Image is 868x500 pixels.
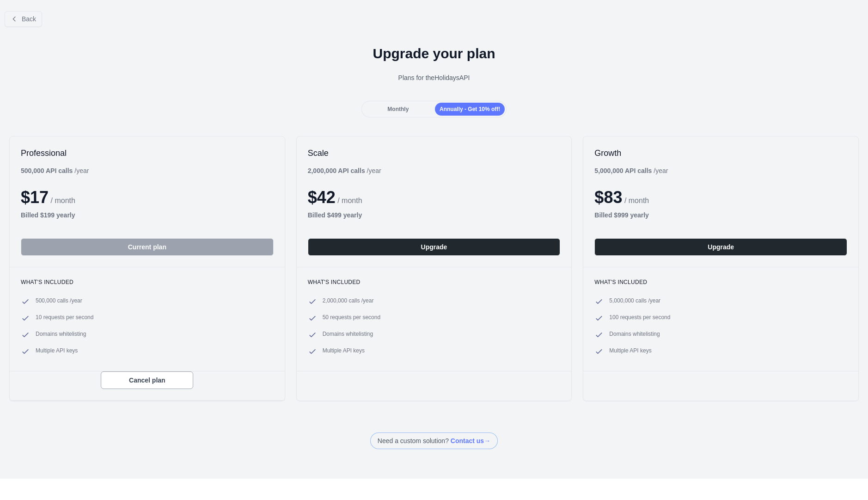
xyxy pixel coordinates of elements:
b: 5,000,000 API calls [594,167,652,174]
b: 2,000,000 API calls [308,167,365,174]
div: / year [308,166,381,175]
div: / year [594,166,668,175]
h2: Scale [308,148,561,159]
h2: Growth [594,148,847,159]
